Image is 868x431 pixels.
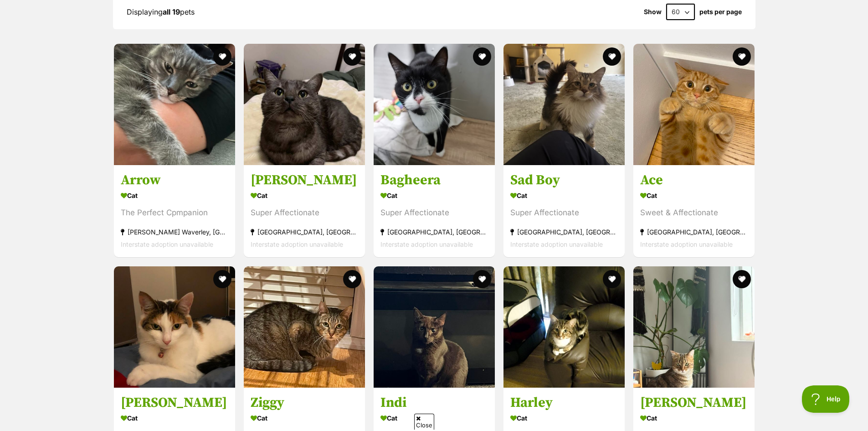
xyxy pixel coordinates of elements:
div: Super Affectionate [380,207,488,219]
div: [GEOGRAPHIC_DATA], [GEOGRAPHIC_DATA] [380,226,488,239]
span: Close [414,414,434,430]
a: Sad Boy Cat Super Affectionate [GEOGRAPHIC_DATA], [GEOGRAPHIC_DATA] Interstate adoption unavailab... [503,165,625,258]
img: Harley [503,266,625,388]
span: Displaying pets [127,7,195,16]
h3: Arrow [121,172,228,189]
a: Bagheera Cat Super Affectionate [GEOGRAPHIC_DATA], [GEOGRAPHIC_DATA] Interstate adoption unavaila... [374,165,495,258]
h3: Ace [640,172,748,189]
div: Cat [380,189,488,203]
div: Cat [510,411,618,425]
span: Show [644,8,662,16]
button: favourite [343,47,361,66]
div: Cat [380,411,488,425]
div: Cat [121,411,228,425]
a: [PERSON_NAME] Cat Super Affectionate [GEOGRAPHIC_DATA], [GEOGRAPHIC_DATA] Interstate adoption una... [244,165,365,258]
button: favourite [213,270,231,288]
label: pets per page [699,8,742,16]
img: Julia [633,266,755,388]
span: Interstate adoption unavailable [510,241,603,249]
img: Queen Mary [114,266,235,388]
span: Interstate adoption unavailable [251,241,343,249]
button: favourite [733,47,751,66]
span: Interstate adoption unavailable [640,241,733,249]
a: Ace Cat Sweet & Affectionate [GEOGRAPHIC_DATA], [GEOGRAPHIC_DATA] Interstate adoption unavailable... [633,165,755,258]
img: Indi [374,266,495,388]
h3: Bagheera [380,172,488,189]
span: Interstate adoption unavailable [121,241,213,249]
div: The Perfect Cpmpanion [121,207,228,219]
img: Sad Boy [503,44,625,165]
div: Super Affectionate [251,207,358,219]
div: Cat [251,411,358,425]
img: Arrow [114,44,235,165]
h3: [PERSON_NAME] [121,394,228,411]
img: Ziggy [244,266,365,388]
div: Sweet & Affectionate [640,207,748,219]
button: favourite [473,270,491,288]
img: Ace [633,44,755,165]
div: [PERSON_NAME] Waverley, [GEOGRAPHIC_DATA] [121,226,228,239]
button: favourite [603,270,621,288]
div: Super Affectionate [510,207,618,219]
h3: [PERSON_NAME] [251,172,358,189]
h3: Ziggy [251,394,358,411]
div: Cat [251,189,358,203]
button: favourite [733,270,751,288]
strong: all 19 [163,7,180,16]
iframe: Help Scout Beacon - Open [802,385,850,413]
h3: Indi [380,394,488,411]
h3: Sad Boy [510,172,618,189]
div: Cat [640,411,748,425]
div: [GEOGRAPHIC_DATA], [GEOGRAPHIC_DATA] [251,226,358,239]
button: favourite [343,270,361,288]
div: [GEOGRAPHIC_DATA], [GEOGRAPHIC_DATA] [510,226,618,239]
div: [GEOGRAPHIC_DATA], [GEOGRAPHIC_DATA] [640,226,748,239]
img: Bagheera [374,44,495,165]
h3: [PERSON_NAME] [640,394,748,411]
h3: Harley [510,394,618,411]
button: favourite [213,47,231,66]
div: Cat [510,189,618,203]
img: Milo [244,44,365,165]
a: Arrow Cat The Perfect Cpmpanion [PERSON_NAME] Waverley, [GEOGRAPHIC_DATA] Interstate adoption una... [114,165,235,258]
span: Interstate adoption unavailable [380,241,473,249]
div: Cat [121,189,228,203]
button: favourite [473,47,491,66]
button: favourite [603,47,621,66]
div: Cat [640,189,748,203]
